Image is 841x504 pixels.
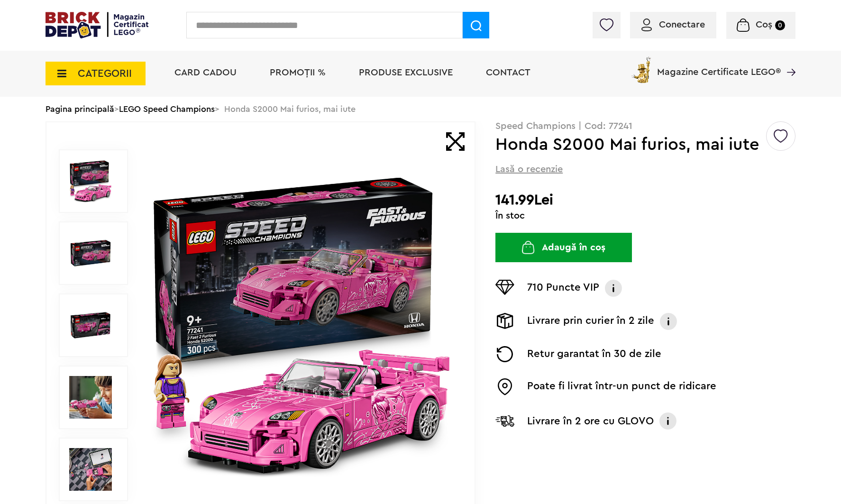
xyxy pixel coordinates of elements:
[495,211,795,220] div: În stoc
[527,378,716,395] p: Poate fi livrat într-un punct de ridicare
[659,313,678,330] img: Info livrare prin curier
[78,68,132,79] span: CATEGORII
[495,192,795,209] h2: 141.99Lei
[527,413,654,429] p: Livrare în 2 ore cu GLOVO
[46,97,795,121] div: > > Honda S2000 Mai furios, mai iute
[149,173,454,478] img: Honda S2000 Mai furios, mai iute
[775,20,785,30] small: 0
[527,280,599,297] p: 710 Puncte VIP
[495,136,765,153] h1: Honda S2000 Mai furios, mai iute
[659,20,705,29] span: Conectare
[495,346,514,362] img: Returnare
[527,313,654,330] p: Livrare prin curier în 2 zile
[174,68,237,77] a: Card Cadou
[604,280,623,297] img: Info VIP
[756,20,772,29] span: Coș
[359,68,453,77] a: Produse exclusive
[495,121,795,131] p: Speed Champions | Cod: 77241
[69,304,112,347] img: Honda S2000 Mai furios, mai iute LEGO 77241
[495,378,514,395] img: Easybox
[46,105,114,113] a: Pagina principală
[527,346,661,362] p: Retur garantat în 30 de zile
[641,20,705,29] a: Conectare
[69,448,112,491] img: LEGO Speed Champions Honda S2000 Mai furios, mai iute
[69,160,112,202] img: Honda S2000 Mai furios, mai iute
[486,68,530,77] a: Contact
[495,233,632,262] button: Adaugă în coș
[69,232,112,275] img: Honda S2000 Mai furios, mai iute
[658,412,677,431] img: Info livrare cu GLOVO
[781,55,795,64] a: Magazine Certificate LEGO®
[495,415,514,427] img: Livrare Glovo
[657,55,781,77] span: Magazine Certificate LEGO®
[495,163,563,176] span: Lasă o recenzie
[119,105,215,113] a: LEGO Speed Champions
[495,313,514,329] img: Livrare
[270,68,326,77] a: PROMOȚII %
[495,280,514,295] img: Puncte VIP
[69,376,112,419] img: Seturi Lego Honda S2000 Mai furios, mai iute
